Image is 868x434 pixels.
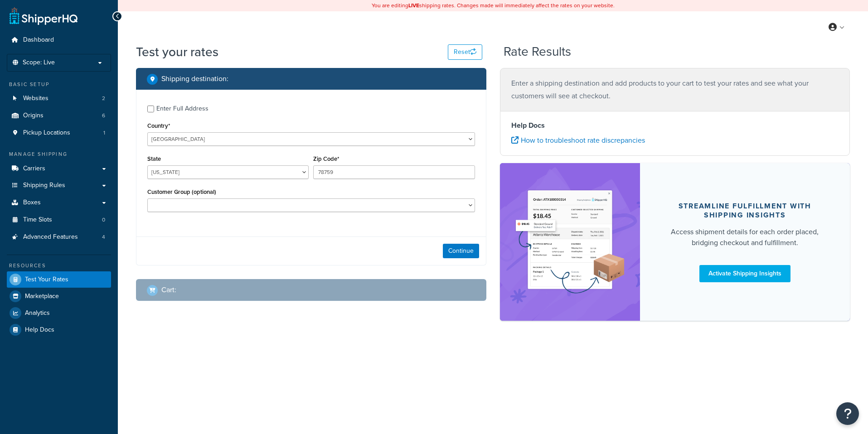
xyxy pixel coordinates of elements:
h2: Cart : [161,286,176,294]
div: Access shipment details for each order placed, bridging checkout and fulfillment. [662,227,829,248]
span: Origins [23,112,44,120]
a: Help Docs [7,322,111,338]
span: 6 [102,112,105,120]
span: 2 [102,95,105,102]
a: Websites2 [7,90,111,107]
li: Websites [7,90,111,107]
span: 4 [102,233,105,241]
span: Shipping Rules [23,182,65,189]
div: Streamline Fulfillment with Shipping Insights [662,202,829,220]
span: Help Docs [25,326,54,334]
li: Pickup Locations [7,125,111,141]
span: 0 [102,216,105,224]
p: Enter a shipping destination and add products to your cart to test your rates and see what your c... [511,77,839,102]
a: Pickup Locations1 [7,125,111,141]
span: Scope: Live [23,59,55,67]
label: Customer Group (optional) [147,188,216,195]
a: Carriers [7,160,111,177]
div: Manage Shipping [7,150,111,158]
img: feature-image-si-e24932ea9b9fcd0ff835db86be1ff8d589347e8876e1638d903ea230a36726be.png [514,177,626,307]
button: Open Resource Center [836,402,859,425]
button: Reset [448,44,482,60]
b: LIVE [408,1,419,10]
h4: Help Docs [511,120,839,131]
span: Analytics [25,309,50,317]
li: Origins [7,107,111,124]
span: Test Your Rates [25,276,68,284]
div: Enter Full Address [156,102,209,115]
span: Advanced Features [23,233,78,241]
a: Dashboard [7,32,111,48]
label: State [147,155,161,162]
span: 1 [103,129,105,137]
h2: Shipping destination : [161,75,228,83]
span: Dashboard [23,36,54,44]
h2: Rate Results [504,45,571,59]
li: Advanced Features [7,229,111,246]
label: Country* [147,122,170,129]
span: Carriers [23,165,45,173]
div: Resources [7,262,111,270]
div: Basic Setup [7,81,111,88]
input: Enter Full Address [147,106,154,112]
a: Test Your Rates [7,271,111,288]
a: Origins6 [7,107,111,124]
span: Marketplace [25,293,59,300]
label: Zip Code* [313,155,339,162]
button: Continue [443,244,479,258]
a: Activate Shipping Insights [699,265,790,282]
span: Pickup Locations [23,129,70,137]
a: Advanced Features4 [7,229,111,246]
a: Analytics [7,305,111,321]
a: How to troubleshoot rate discrepancies [511,135,645,145]
h1: Test your rates [136,43,218,61]
a: Shipping Rules [7,177,111,194]
span: Boxes [23,199,41,207]
a: Boxes [7,194,111,211]
span: Time Slots [23,216,52,224]
a: Marketplace [7,288,111,304]
span: Websites [23,95,48,102]
li: Time Slots [7,212,111,228]
a: Time Slots0 [7,212,111,228]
